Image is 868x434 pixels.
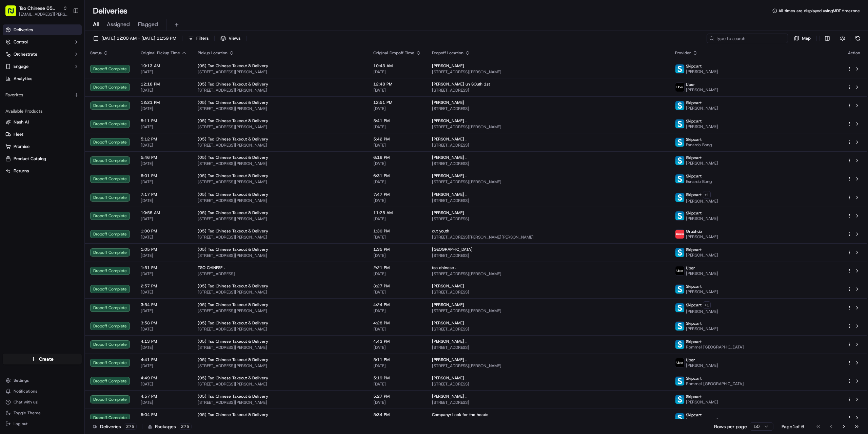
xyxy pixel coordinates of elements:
[23,65,111,72] div: Start new chat
[778,8,860,14] span: All times are displayed using MDT timezone
[373,210,421,215] span: 11:25 AM
[686,173,702,179] span: Skipcart
[14,98,52,105] span: Knowledge Base
[432,357,467,362] span: [PERSON_NAME] .
[675,358,684,367] img: uber-new-logo.jpeg
[686,199,718,204] span: [PERSON_NAME]
[432,375,467,381] span: [PERSON_NAME] .
[675,138,684,147] img: profile_skipcart_partner.png
[3,106,82,117] div: Available Products
[4,96,55,108] a: 📗Knowledge Base
[675,50,691,56] span: Provider
[373,234,421,240] span: [DATE]
[675,156,684,165] img: profile_skipcart_partner.png
[198,265,225,270] span: TSO CHINESE .
[229,35,240,41] span: Views
[64,98,109,105] span: API Documentation
[5,119,79,125] a: Nash AI
[373,302,421,307] span: 4:24 PM
[373,320,421,326] span: 4:28 PM
[432,228,449,234] span: out youth
[198,375,268,381] span: (05) Tso Chinese Takeout & Delivery
[198,228,268,234] span: (05) Tso Chinese Takeout & Delivery
[432,326,664,332] span: [STREET_ADDRESS]
[141,375,187,381] span: 4:49 PM
[373,106,421,111] span: [DATE]
[198,289,362,295] span: [STREET_ADDRESS][PERSON_NAME]
[373,173,421,178] span: 6:31 PM
[141,228,187,234] span: 1:00 PM
[686,216,718,221] span: [PERSON_NAME]
[802,35,811,41] span: Map
[198,412,268,417] span: (05) Tso Chinese Takeout & Delivery
[198,271,362,277] span: [STREET_ADDRESS]
[67,115,82,120] span: Pylon
[14,378,29,383] span: Settings
[90,50,102,56] span: Status
[141,81,187,87] span: 12:18 PM
[141,381,187,387] span: [DATE]
[198,339,268,344] span: (05) Tso Chinese Takeout & Delivery
[5,131,79,137] a: Fleet
[675,230,684,239] img: 5e692f75ce7d37001a5d71f1
[5,156,79,162] a: Product Catalog
[141,271,187,277] span: [DATE]
[93,20,99,29] span: All
[198,118,268,124] span: (05) Tso Chinese Takeout & Delivery
[141,155,187,160] span: 5:46 PM
[141,198,187,203] span: [DATE]
[14,39,28,45] span: Control
[686,339,702,344] span: Skipcart
[373,265,421,270] span: 2:21 PM
[3,153,82,164] button: Product Catalog
[675,303,684,312] img: profile_skipcart_partner.png
[5,168,79,174] a: Returns
[198,100,268,105] span: (05) Tso Chinese Takeout & Delivery
[3,419,82,429] button: Log out
[686,82,695,87] span: Uber
[5,144,79,150] a: Promise
[686,289,718,295] span: [PERSON_NAME]
[432,161,664,166] span: [STREET_ADDRESS]
[686,399,718,405] span: [PERSON_NAME]
[686,357,695,363] span: Uber
[3,90,82,100] div: Favorites
[432,345,664,350] span: [STREET_ADDRESS]
[141,234,187,240] span: [DATE]
[373,247,421,252] span: 1:35 PM
[432,363,664,369] span: [STREET_ADDRESS][PERSON_NAME]
[432,265,456,270] span: tso chinese .
[198,63,268,69] span: (05) Tso Chinese Takeout & Delivery
[141,173,187,178] span: 6:01 PM
[373,143,421,148] span: [DATE]
[141,136,187,142] span: 5:12 PM
[686,179,712,184] span: Esnardo Bong
[14,76,32,82] span: Analytics
[373,381,421,387] span: [DATE]
[847,50,861,56] div: Action
[432,63,464,69] span: [PERSON_NAME]
[14,168,29,174] span: Returns
[686,100,702,106] span: Skipcart
[675,395,684,404] img: profile_skipcart_partner.png
[432,339,467,344] span: [PERSON_NAME] .
[373,100,421,105] span: 12:51 PM
[198,302,268,307] span: (05) Tso Chinese Takeout & Delivery
[432,100,464,105] span: [PERSON_NAME]
[3,129,82,140] button: Fleet
[432,179,664,185] span: [STREET_ADDRESS][PERSON_NAME]
[198,363,362,369] span: [STREET_ADDRESS][PERSON_NAME]
[686,137,702,142] span: Skipcart
[14,131,23,137] span: Fleet
[141,247,187,252] span: 1:05 PM
[686,381,744,386] span: Rommel [GEOGRAPHIC_DATA]
[14,389,37,394] span: Notifications
[675,193,684,202] img: profile_skipcart_partner.png
[141,143,187,148] span: [DATE]
[373,228,421,234] span: 1:30 PM
[141,283,187,289] span: 2:57 PM
[93,5,127,16] h1: Deliveries
[14,27,33,33] span: Deliveries
[141,412,187,417] span: 5:04 PM
[141,345,187,350] span: [DATE]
